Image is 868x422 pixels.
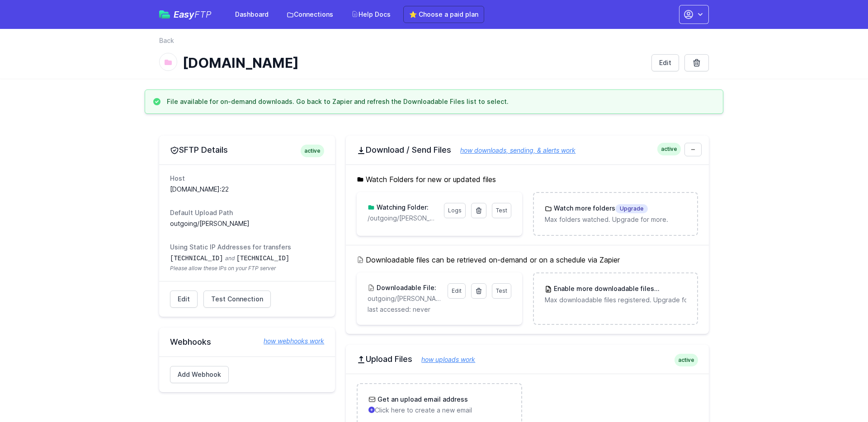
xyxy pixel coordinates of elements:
[545,215,686,224] p: Max folders watched. Upgrade for more.
[230,6,274,23] a: Dashboard
[174,10,212,19] span: Easy
[183,55,644,71] h1: [DOMAIN_NAME]
[657,143,681,155] span: active
[167,97,509,106] h3: File available for on-demand downloads. Go back to Zapier and refresh the Downloadable Files list...
[412,356,475,363] a: how uploads work
[357,145,698,155] h2: Download / Send Files
[194,9,212,20] span: FTP
[346,6,396,23] a: Help Docs
[357,174,698,185] h5: Watch Folders for new or updated files
[357,354,698,365] h2: Upload Files
[448,283,466,299] a: Edit
[170,366,229,383] a: Add Webhook
[170,174,324,183] dt: Host
[170,145,324,155] h2: SFTP Details
[159,10,170,19] img: easyftp_logo.png
[368,214,438,223] p: outgoing/pintler/admits
[368,305,511,314] p: last accessed: never
[675,354,698,366] span: active
[170,265,324,272] span: Please allow these IPs on your FTP server
[403,6,484,23] a: ⭐ Choose a paid plan
[170,219,324,228] dd: outgoing/[PERSON_NAME]
[615,204,648,213] span: Upgrade
[159,36,174,45] a: Back
[368,406,510,415] p: Click here to create a new email
[552,284,686,294] h3: Enable more downloadable files
[375,203,429,212] h3: Watching Folder:
[255,337,324,346] a: how webhooks work
[203,291,271,308] a: Test Connection
[170,255,223,262] code: [TECHNICAL_ID]
[534,273,697,315] a: Enable more downloadable filesUpgrade Max downloadable files registered. Upgrade for more.
[281,6,339,23] a: Connections
[492,283,511,299] a: Test
[376,395,468,404] h3: Get an upload email address
[236,255,290,262] code: [TECHNICAL_ID]
[170,243,324,252] dt: Using Static IP Addresses for transfers
[444,203,466,218] a: Logs
[170,208,324,217] dt: Default Upload Path
[552,204,648,213] h3: Watch more folders
[496,287,507,294] span: Test
[211,295,263,304] span: Test Connection
[357,254,698,265] h5: Downloadable files can be retrieved on-demand or on a schedule via Zapier
[301,145,324,157] span: active
[534,193,697,235] a: Watch more foldersUpgrade Max folders watched. Upgrade for more.
[170,337,324,347] h2: Webhooks
[651,54,679,71] a: Edit
[496,207,507,214] span: Test
[654,285,687,294] span: Upgrade
[170,185,324,194] dd: [DOMAIN_NAME]:22
[375,283,436,292] h3: Downloadable File:
[492,203,511,218] a: Test
[170,291,198,308] a: Edit
[368,294,442,303] p: outgoing/[PERSON_NAME]/admits,/UM 2026 FY Admits
[159,36,709,51] nav: Breadcrumb
[159,10,212,19] a: EasyFTP
[225,255,235,262] span: and
[545,295,686,305] p: Max downloadable files registered. Upgrade for more.
[823,377,857,411] iframe: Drift Widget Chat Controller
[451,146,576,154] a: how downloads, sending, & alerts work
